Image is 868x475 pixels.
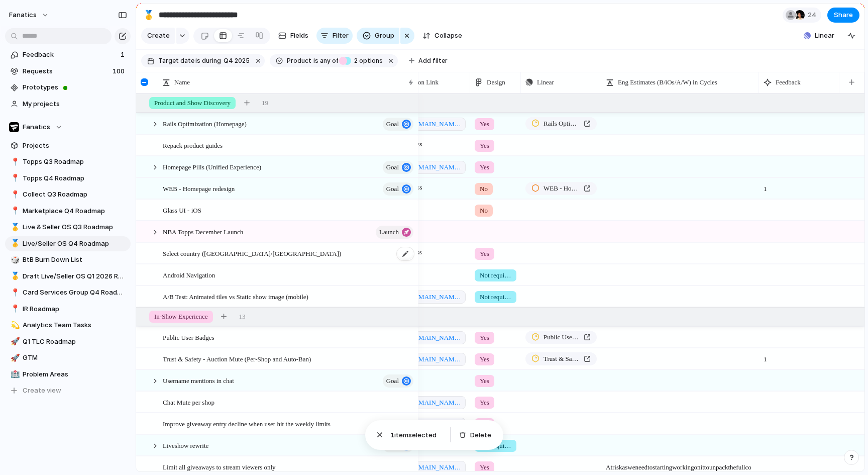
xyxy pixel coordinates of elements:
a: Trust & Safety - Auction Mute (Per-Shop and Auto-Ban) [525,352,597,365]
span: goal [386,160,399,174]
span: Create [147,31,170,41]
button: goal [383,182,413,196]
button: 📍 [9,173,19,183]
div: 🥇Draft Live/Seller OS Q1 2026 Roadmap [5,269,131,284]
span: 1 [390,431,394,439]
span: No [480,184,488,194]
span: Collect Q3 Roadmap [23,189,127,200]
span: Problem Areas [23,369,127,379]
span: fanatics [9,10,37,20]
span: is [195,56,200,65]
span: Liveshow rewrite [163,439,208,451]
button: Q4 2025 [222,55,252,66]
button: Filter [316,28,353,44]
div: 📍Collect Q3 Roadmap [5,187,131,202]
div: 🥇 [11,238,18,249]
button: goal [383,374,413,388]
span: Target date [158,56,194,65]
span: A/B Test: Animated tiles vs Static show image (mobile) [163,291,308,302]
a: 🚀Q1 TLC Roadmap [5,334,131,349]
span: Fanatics [23,122,50,132]
div: 📍 [11,189,18,201]
span: Group [375,31,394,41]
span: NBA Topps December Launch [163,226,243,237]
button: 🎲 [9,255,19,265]
span: WEB - Homepage redesign [163,182,235,194]
span: Yes [480,419,489,429]
a: [DOMAIN_NAME][URL] [394,396,466,409]
span: [DOMAIN_NAME][URL] [407,398,463,408]
button: fanatics [5,7,54,23]
button: Delete [455,428,495,442]
button: Collapse [418,28,466,44]
span: Notion Link [406,77,439,87]
button: 🥇 [9,239,19,249]
span: [DOMAIN_NAME][URL] [407,462,463,472]
a: 🚀GTM [5,350,131,365]
a: Rails Optimization (Homepage) [525,117,597,130]
a: Requests100 [5,64,131,79]
button: goal [383,161,413,174]
button: launch [376,226,413,239]
span: My projects [23,99,127,109]
span: Not required [480,292,511,302]
span: Name [174,77,190,87]
a: [DOMAIN_NAME][URL] [394,418,466,431]
span: Filter [333,31,349,41]
span: Glass UI - iOS [163,204,201,216]
div: 🚀 [11,352,18,364]
a: 📍Marketplace Q4 Roadmap [5,204,131,219]
a: [DOMAIN_NAME][URL] [394,291,466,304]
span: Share [834,10,853,20]
span: Draft Live/Seller OS Q1 2026 Roadmap [23,271,127,281]
button: Create view [5,383,131,398]
div: 🎲 [11,254,18,266]
span: during [200,56,221,65]
span: WEB - Homepage redesign [544,183,580,194]
button: Fields [274,28,312,44]
button: 🥇 [141,7,157,23]
span: Topps Q4 Roadmap [23,173,127,183]
span: Linear [537,77,554,87]
a: 🏥Problem Areas [5,367,131,382]
div: 📍Topps Q3 Roadmap [5,154,131,169]
button: Share [827,8,859,23]
span: Delete [470,430,491,440]
span: Collapse [435,31,462,41]
span: Rails Optimization (Homepage) [163,118,247,129]
a: My projects [5,97,131,112]
span: [DOMAIN_NAME][URL] [407,354,463,364]
span: Yes [480,162,489,172]
span: Yes [480,249,489,259]
span: [DOMAIN_NAME][URL] [407,333,463,343]
span: Username mentions in chat [163,374,234,386]
span: GTM [23,353,127,363]
span: 1 [759,349,771,364]
span: 1 [121,50,127,60]
span: Rails Optimization (Homepage) [544,119,580,129]
span: 2 [351,57,359,64]
span: IR Roadmap [23,304,127,314]
span: [DOMAIN_NAME][URL] [407,119,463,129]
span: Yes [480,119,489,129]
span: Prototypes [23,82,127,92]
a: 📍Topps Q4 Roadmap [5,171,131,186]
span: Public User Badges [544,332,580,342]
div: 📍 [11,303,18,315]
button: 🥇 [9,271,19,281]
span: Live & Seller OS Q3 Roadmap [23,222,127,232]
span: goal [386,182,399,196]
a: 💫Analytics Team Tasks [5,318,131,333]
button: 💫 [9,320,19,330]
span: Yes [480,354,489,364]
span: 19 [262,98,268,108]
button: Add filter [403,54,454,68]
div: 🥇 [11,270,18,282]
span: Not required [480,270,511,280]
span: Card Services Group Q4 Roadmap [23,288,127,298]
